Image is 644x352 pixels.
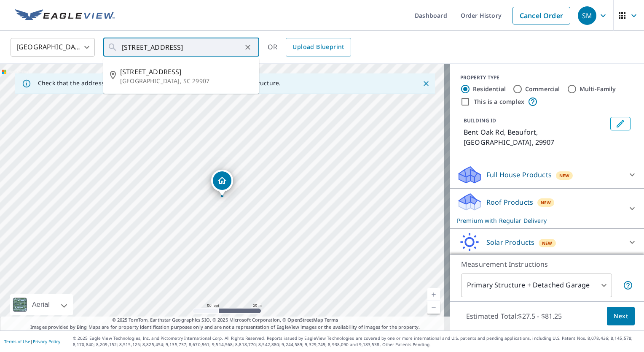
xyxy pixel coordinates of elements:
[15,9,115,22] img: EV Logo
[427,301,440,314] a: Current Level 19, Zoom Out
[486,170,552,180] p: Full House Products
[38,79,281,87] p: Check that the address is accurate, then drag the marker over the correct structure.
[122,35,242,59] input: Search by address or latitude-longitude
[457,216,622,225] p: Premium with Regular Delivery
[4,338,30,344] a: Terms of Use
[525,85,560,93] label: Commercial
[559,172,570,179] span: New
[610,117,631,130] button: Edit building 1
[421,78,432,89] button: Close
[268,38,351,57] div: OR
[242,41,254,53] button: Clear
[486,237,534,247] p: Solar Products
[464,127,607,147] p: Bent Oak Rd, Beaufort, [GEOGRAPHIC_DATA], 29907
[120,77,252,85] p: [GEOGRAPHIC_DATA], SC 29907
[457,192,637,225] div: Roof ProductsNewPremium with Regular Delivery
[459,307,569,325] p: Estimated Total: $27.5 - $81.25
[623,280,633,290] span: Your report will include the primary structure and a detached garage if one exists.
[464,117,496,124] p: BUILDING ID
[513,7,570,24] a: Cancel Order
[73,335,640,348] p: © 2025 Eagle View Technologies, Inc. and Pictometry International Corp. All Rights Reserved. Repo...
[460,74,634,81] div: PROPERTY TYPE
[11,35,95,59] div: [GEOGRAPHIC_DATA]
[474,97,524,106] label: This is a complex
[580,85,616,93] label: Multi-Family
[211,170,233,196] div: Dropped pin, building 1, Residential property, Bent Oak Rd Beaufort, SC 29907
[473,85,506,93] label: Residential
[607,307,635,326] button: Next
[461,273,612,297] div: Primary Structure + Detached Garage
[30,294,52,315] div: Aerial
[112,317,338,324] span: © 2025 TomTom, Earthstar Geographics SIO, © 2025 Microsoft Corporation, ©
[10,294,73,315] div: Aerial
[286,38,351,57] a: Upload Blueprint
[614,311,628,322] span: Next
[33,338,60,344] a: Privacy Policy
[120,67,252,77] span: [STREET_ADDRESS]
[457,232,637,252] div: Solar ProductsNew
[578,6,596,25] div: SM
[325,317,338,323] a: Terms
[457,165,637,185] div: Full House ProductsNew
[486,197,533,207] p: Roof Products
[427,288,440,301] a: Current Level 19, Zoom In
[4,339,60,344] p: |
[287,317,323,323] a: OpenStreetMap
[461,259,633,269] p: Measurement Instructions
[292,42,344,52] span: Upload Blueprint
[542,240,553,246] span: New
[541,199,551,206] span: New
